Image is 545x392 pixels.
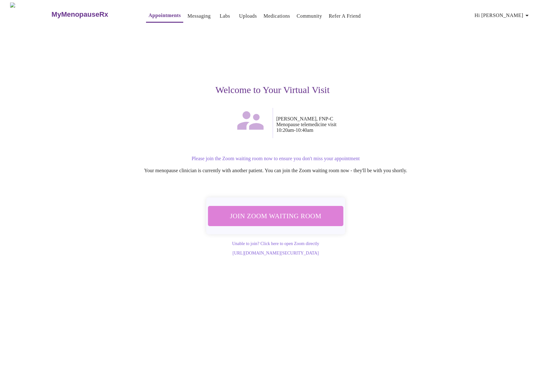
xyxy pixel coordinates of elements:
a: Messaging [187,12,210,20]
p: [PERSON_NAME], FNP-C Menopause telemedicine visit 10:20am - 10:40am [276,116,467,133]
a: Refer a Friend [329,12,361,20]
button: Community [294,10,325,22]
a: Medications [263,12,290,20]
span: Hi [PERSON_NAME] [475,11,531,20]
a: Labs [220,12,230,20]
button: Refer a Friend [326,10,363,22]
button: Join Zoom Waiting Room [208,206,343,226]
p: Your menopause clinician is currently with another patient. You can join the Zoom waiting room no... [85,168,467,173]
button: Uploads [237,10,260,22]
a: Community [297,12,322,20]
span: Join Zoom Waiting Room [216,210,335,222]
button: Hi [PERSON_NAME] [472,9,533,22]
h3: Welcome to Your Virtual Visit [78,85,467,95]
a: Unable to join? Click here to open Zoom directly [232,241,319,246]
button: Messaging [185,10,213,22]
p: Please join the Zoom waiting room now to ensure you don't miss your appointment [85,156,467,161]
button: Medications [261,10,292,22]
a: Uploads [239,12,257,20]
button: Appointments [146,9,183,23]
img: MyMenopauseRx Logo [10,3,51,26]
a: Appointments [149,11,181,20]
button: Labs [215,10,235,22]
a: MyMenopauseRx [51,3,133,26]
a: [URL][DOMAIN_NAME][SECURITY_DATA] [232,251,319,255]
h3: MyMenopauseRx [51,10,108,19]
